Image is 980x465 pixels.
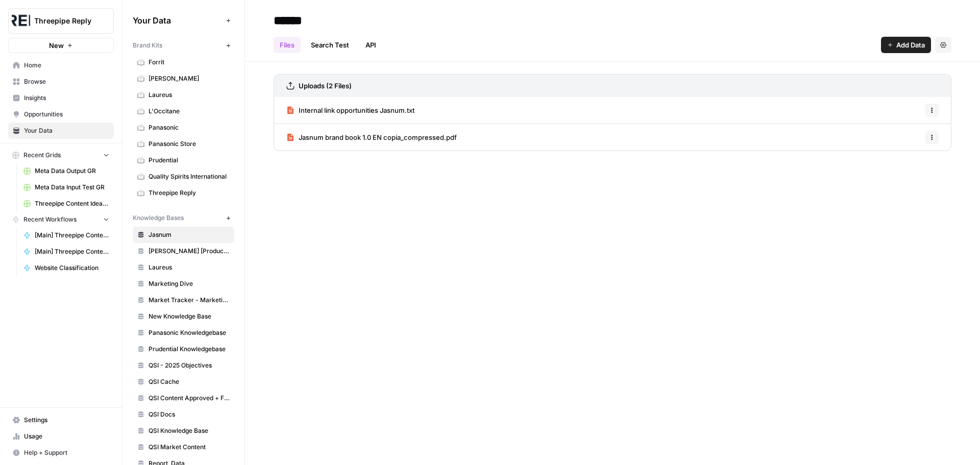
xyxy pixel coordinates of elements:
[24,77,109,86] span: Browse
[35,166,109,176] span: Meta Data Output GR
[133,227,234,243] a: Jasnum
[149,426,230,435] span: QSI Knowledge Base
[35,199,109,208] span: Threepipe Content Ideation Grid
[19,195,114,212] a: Threepipe Content Ideation Grid
[35,183,109,192] span: Meta Data Input Test GR
[24,432,109,441] span: Usage
[133,259,234,276] a: Laureus
[149,410,230,419] span: QSI Docs
[24,61,109,70] span: Home
[19,243,114,260] a: [Main] Threepipe Content Idea & Brief Generator
[24,415,109,425] span: Settings
[8,57,114,74] a: Home
[133,14,222,27] span: Your Data
[149,312,230,321] span: New Knowledge Base
[149,328,230,337] span: Panasonic Knowledgebase
[8,106,114,123] a: Opportunities
[149,394,230,403] span: QSI Content Approved + Feedback
[19,227,114,243] a: [Main] Threepipe Content Producer
[24,93,109,103] span: Insights
[133,325,234,341] a: Panasonic Knowledgebase
[149,361,230,370] span: QSI - 2025 Objectives
[8,445,114,461] button: Help + Support
[23,215,77,224] span: Recent Workflows
[35,247,109,256] span: [Main] Threepipe Content Idea & Brief Generator
[286,97,414,124] a: Internal link opportunities Jasnum.txt
[149,296,230,305] span: Market Tracker - Marketing + Advertising
[149,58,230,67] span: Forrit
[149,156,230,165] span: Prudential
[8,123,114,139] a: Your Data
[274,37,301,53] a: Files
[19,179,114,195] a: Meta Data Input Test GR
[35,231,109,240] span: [Main] Threepipe Content Producer
[149,345,230,354] span: Prudential Knowledgebase
[149,139,230,149] span: Panasonic Store
[24,126,109,135] span: Your Data
[149,172,230,181] span: Quality Spirits International
[133,152,234,168] a: Prudential
[299,132,457,142] span: Jasnum brand book 1.0 EN copia_compressed.pdf
[133,423,234,439] a: QSI Knowledge Base
[133,185,234,201] a: Threepipe Reply
[133,54,234,70] a: Forrit
[149,230,230,239] span: Jasnum
[8,212,114,227] button: Recent Workflows
[19,260,114,276] a: Website Classification
[133,168,234,185] a: Quality Spirits International
[133,136,234,152] a: Panasonic Store
[133,374,234,390] a: QSI Cache
[49,40,64,51] span: New
[133,103,234,119] a: L'Occitane
[23,151,61,160] span: Recent Grids
[133,119,234,136] a: Panasonic
[896,40,925,50] span: Add Data
[133,357,234,374] a: QSI - 2025 Objectives
[149,188,230,198] span: Threepipe Reply
[8,412,114,428] a: Settings
[286,75,352,97] a: Uploads (2 Files)
[8,74,114,90] a: Browse
[133,292,234,308] a: Market Tracker - Marketing + Advertising
[8,8,114,34] button: Workspace: Threepipe Reply
[149,107,230,116] span: L'Occitane
[133,213,184,223] span: Knowledge Bases
[305,37,355,53] a: Search Test
[8,38,114,53] button: New
[24,448,109,457] span: Help + Support
[133,390,234,406] a: QSI Content Approved + Feedback
[133,41,162,50] span: Brand Kits
[8,90,114,106] a: Insights
[299,81,352,91] h3: Uploads (2 Files)
[24,110,109,119] span: Opportunities
[34,16,96,26] span: Threepipe Reply
[133,87,234,103] a: Laureus
[286,124,457,151] a: Jasnum brand book 1.0 EN copia_compressed.pdf
[149,443,230,452] span: QSI Market Content
[149,247,230,256] span: [PERSON_NAME] [Products]
[19,163,114,179] a: Meta Data Output GR
[149,263,230,272] span: Laureus
[149,377,230,386] span: QSI Cache
[8,428,114,445] a: Usage
[35,263,109,273] span: Website Classification
[133,276,234,292] a: Marketing Dive
[8,148,114,163] button: Recent Grids
[133,70,234,87] a: [PERSON_NAME]
[881,37,931,53] button: Add Data
[299,105,414,115] span: Internal link opportunities Jasnum.txt
[149,74,230,83] span: [PERSON_NAME]
[133,308,234,325] a: New Knowledge Base
[359,37,382,53] a: API
[149,90,230,100] span: Laureus
[12,12,30,30] img: Threepipe Reply Logo
[149,279,230,288] span: Marketing Dive
[133,341,234,357] a: Prudential Knowledgebase
[133,406,234,423] a: QSI Docs
[133,439,234,455] a: QSI Market Content
[149,123,230,132] span: Panasonic
[133,243,234,259] a: [PERSON_NAME] [Products]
